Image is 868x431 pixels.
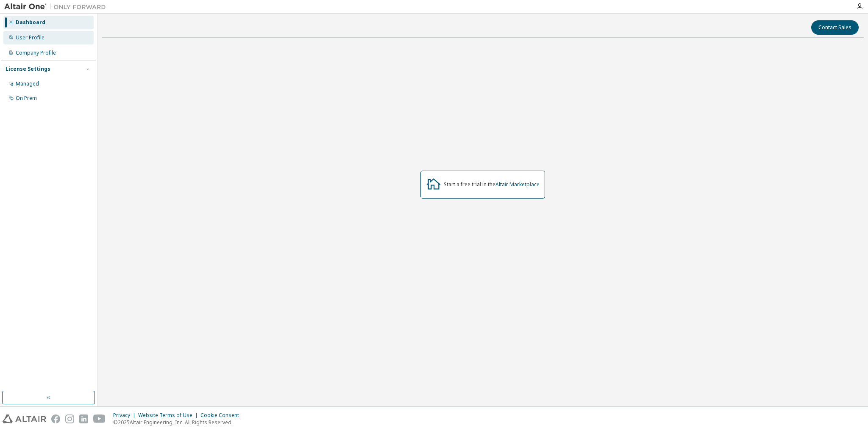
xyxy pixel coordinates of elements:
[444,181,540,188] div: Start a free trial in the
[16,50,56,56] div: Company Profile
[6,66,50,72] div: License Settings
[113,412,138,419] div: Privacy
[16,80,39,87] div: Managed
[16,19,45,26] div: Dashboard
[4,3,110,11] img: Altair One
[93,414,106,423] img: youtube.svg
[811,20,859,35] button: Contact Sales
[16,34,45,41] div: User Profile
[16,95,37,102] div: On Prem
[79,414,88,423] img: linkedin.svg
[495,181,540,188] a: Altair Marketplace
[138,412,200,419] div: Website Terms of Use
[200,412,244,419] div: Cookie Consent
[3,414,46,423] img: altair_logo.svg
[113,419,244,426] p: © 2025 Altair Engineering, Inc. All Rights Reserved.
[65,414,74,423] img: instagram.svg
[51,414,60,423] img: facebook.svg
